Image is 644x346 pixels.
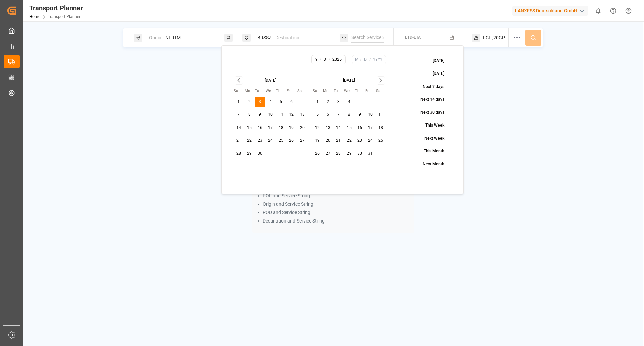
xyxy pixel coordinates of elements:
button: 15 [244,122,255,133]
th: Tuesday [333,88,344,94]
span: ETD-ETA [405,35,421,40]
div: [DATE] [265,78,276,84]
button: 1 [233,97,244,107]
button: 29 [344,148,355,159]
button: 23 [355,135,365,146]
input: YYYY [330,57,344,63]
li: POL and Service String [263,192,410,199]
div: LANXESS Deutschland GmbH [512,6,588,16]
th: Wednesday [265,88,276,94]
button: 2 [244,97,255,107]
button: 5 [276,97,286,107]
li: Origin and Service String [263,201,410,208]
button: 28 [333,148,344,159]
button: 13 [297,109,308,120]
th: Thursday [355,88,365,94]
button: 30 [355,148,365,159]
button: 8 [344,109,355,120]
th: Sunday [312,88,323,94]
button: 20 [297,122,308,133]
th: Saturday [297,88,308,94]
th: Monday [244,88,255,94]
button: 26 [286,135,297,146]
button: 4 [265,97,276,107]
button: 13 [323,122,333,133]
div: - [348,55,350,64]
button: 16 [255,122,265,133]
button: This Month [408,146,451,157]
button: 28 [233,148,244,159]
th: Friday [365,88,376,94]
input: D [321,57,329,63]
li: Destination and Service String [263,217,410,225]
button: 27 [297,135,308,146]
button: 21 [233,135,244,146]
button: 4 [344,97,355,107]
button: 9 [255,109,265,120]
th: Tuesday [255,88,265,94]
span: / [369,57,371,63]
button: 27 [323,148,333,159]
button: 19 [286,122,297,133]
input: M [313,57,320,63]
div: [DATE] [343,78,355,84]
th: Thursday [276,88,286,94]
button: ETD-ETA [398,31,464,44]
button: Help Center [606,3,621,18]
button: 16 [355,122,365,133]
button: Go to next month [377,76,385,85]
span: ,20GP [492,34,505,41]
button: 26 [312,148,323,159]
button: 11 [376,109,386,120]
button: 31 [365,148,376,159]
button: 9 [355,109,365,120]
button: 5 [312,109,323,120]
input: YYYY [371,57,385,63]
a: Home [29,14,40,19]
button: Next 14 days [405,94,451,106]
button: 22 [244,135,255,146]
button: 25 [376,135,386,146]
button: 20 [323,135,333,146]
button: 10 [365,109,376,120]
button: 24 [265,135,276,146]
span: Origin || [149,35,164,40]
button: Next 30 days [405,107,451,118]
th: Saturday [376,88,386,94]
button: 30 [255,148,265,159]
span: FCL [483,34,491,41]
button: 24 [365,135,376,146]
th: Sunday [233,88,244,94]
button: 23 [255,135,265,146]
button: 3 [255,97,265,107]
button: 18 [276,122,286,133]
button: 1 [312,97,323,107]
button: Go to previous month [235,76,243,85]
span: || Destination [272,35,299,40]
span: / [360,57,362,63]
span: / [329,57,330,63]
button: 7 [233,109,244,120]
div: NLRTM [145,32,217,44]
th: Wednesday [344,88,355,94]
button: 7 [333,109,344,120]
th: Friday [286,88,297,94]
button: 6 [323,109,333,120]
button: [DATE] [417,55,451,67]
button: 14 [333,122,344,133]
button: 22 [344,135,355,146]
input: Search Service String [351,33,384,43]
button: 11 [276,109,286,120]
button: 17 [365,122,376,133]
button: 10 [265,109,276,120]
button: 2 [323,97,333,107]
button: show 0 new notifications [591,3,606,18]
button: 8 [244,109,255,120]
button: 14 [233,122,244,133]
button: 15 [344,122,355,133]
button: 6 [286,97,297,107]
button: This Week [410,120,451,132]
input: M [353,57,360,63]
li: POD and Service String [263,209,410,216]
button: 25 [276,135,286,146]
